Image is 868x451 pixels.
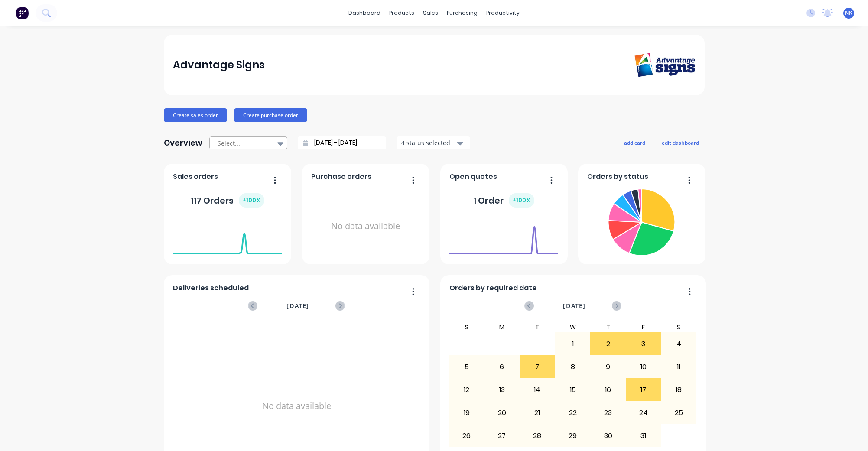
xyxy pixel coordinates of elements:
div: purchasing [442,6,482,19]
div: 13 [485,379,520,401]
div: 11 [661,356,696,378]
button: add card [618,137,651,148]
button: 4 status selected [397,136,470,149]
div: 8 [556,356,590,378]
div: No data available [311,185,420,267]
a: dashboard [344,6,385,19]
div: 117 Orders [191,193,264,208]
div: 26 [449,425,484,447]
img: Advantage Signs [634,53,695,78]
div: 9 [591,356,625,378]
div: 3 [626,333,661,355]
div: 15 [556,379,590,401]
div: 16 [591,379,625,401]
div: 20 [485,402,520,424]
div: 4 [661,333,696,355]
div: 4 status selected [401,138,456,147]
div: F [626,322,661,332]
div: productivity [482,6,524,19]
div: + 100 % [509,193,534,208]
button: Create purchase order [234,108,307,122]
div: 17 [626,379,661,401]
div: 2 [591,333,625,355]
div: products [385,6,419,19]
div: 22 [556,402,590,424]
span: Orders by status [587,172,648,182]
div: 31 [626,425,661,447]
div: 1 Order [473,193,534,208]
button: Create sales order [164,108,227,122]
span: Sales orders [173,172,218,182]
div: M [484,322,520,332]
div: 7 [520,356,555,378]
div: 6 [485,356,520,378]
div: 29 [556,425,590,447]
div: 28 [520,425,555,447]
div: 27 [485,425,520,447]
div: 23 [591,402,625,424]
div: 21 [520,402,555,424]
div: 25 [661,402,696,424]
div: 10 [626,356,661,378]
div: Advantage Signs [173,56,265,74]
span: Deliveries scheduled [173,283,249,293]
div: T [590,322,626,332]
span: NK [845,9,852,17]
div: 18 [661,379,696,401]
span: [DATE] [563,301,585,311]
div: 5 [449,356,484,378]
div: Overview [164,134,202,152]
img: Factory [16,6,29,19]
div: W [555,322,591,332]
div: 30 [591,425,625,447]
button: edit dashboard [656,137,705,148]
div: + 100 % [239,193,264,208]
div: S [449,322,484,332]
div: 14 [520,379,555,401]
span: Orders by required date [449,283,537,293]
span: Purchase orders [311,172,371,182]
div: T [520,322,555,332]
span: [DATE] [286,301,309,311]
div: 1 [556,333,590,355]
div: 19 [449,402,484,424]
span: Open quotes [449,172,497,182]
div: sales [419,6,442,19]
div: 12 [449,379,484,401]
div: S [661,322,696,332]
div: 24 [626,402,661,424]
